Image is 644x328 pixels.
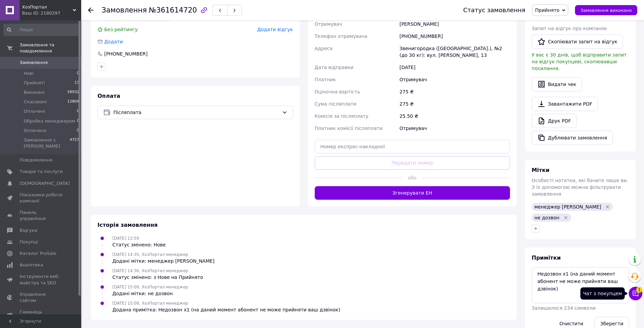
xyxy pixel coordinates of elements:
[315,140,510,153] input: Номер експрес-накладної
[534,204,601,210] span: менеджер [PERSON_NAME]
[74,80,79,86] span: 13
[24,80,45,86] span: Прийняті
[112,241,166,248] div: Статус змінено: Нове
[77,70,79,76] span: 0
[398,98,511,110] div: 275 ₴
[104,39,123,44] span: Додати
[534,215,559,220] span: не дозвон
[398,110,511,122] div: 25.50 ₴
[20,274,63,286] span: Інструменти веб-майстра та SEO
[24,137,70,149] span: Замовлення з [PERSON_NAME]
[22,10,81,16] div: Ваш ID: 2180297
[112,290,188,297] div: Додані мітки: не дозвон
[20,291,63,304] span: Управління сайтом
[24,128,46,134] span: Оплачено
[88,7,93,14] div: Повернутися назад
[315,126,383,131] span: Платник комісії післяплати
[24,70,34,76] span: Нові
[398,18,511,30] div: [PERSON_NAME]
[532,35,623,49] button: Скопіювати запит на відгук
[112,258,215,264] div: Додані мітки: менеджер [PERSON_NAME]
[398,42,511,61] div: Звенигородка ([GEOGRAPHIC_DATA].), №2 (до 30 кг): вул. [PERSON_NAME], 13
[315,77,336,82] span: Платник
[20,309,63,321] span: Гаманець компанії
[315,46,333,51] span: Адреса
[315,65,354,70] span: Дата відправки
[257,27,293,32] span: Додати відгук
[532,267,629,303] textarea: Недозвон х1 (на даний момент абонент не може прийняти ваш дзвінок)
[398,30,511,42] div: [PHONE_NUMBER]
[70,137,79,149] span: 4727
[20,42,81,54] span: Замовлення та повідомлення
[20,250,56,257] span: Каталог ProSale
[20,262,43,268] span: Аналітика
[20,157,52,163] span: Повідомлення
[97,93,120,99] span: Оплата
[315,21,342,27] span: Отримувач
[535,7,559,13] span: Прийнято
[20,210,63,222] span: Панель управління
[398,86,511,98] div: 275 ₴
[532,255,561,261] span: Примітки
[532,131,613,145] button: Дублювати замовлення
[315,89,360,94] span: Оціночна вартість
[402,174,422,181] span: або
[532,52,627,71] span: У вас є 30 днів, щоб відправити запит на відгук покупцеві, скопіювавши посилання.
[67,99,79,105] span: 12804
[532,97,598,111] a: Завантажити PDF
[20,180,70,187] span: [DEMOGRAPHIC_DATA]
[20,169,63,175] span: Товари та послуги
[315,113,369,119] span: Комісія за післяплату
[532,167,550,173] span: Мітки
[532,26,607,31] span: Запит на відгук про компанію
[20,227,37,234] span: Відгуки
[532,77,582,91] button: Видати чек
[575,5,637,15] button: Замовлення виконано
[3,24,80,36] input: Пошук
[580,8,632,13] span: Замовлення виконано
[24,108,45,114] span: Оплачені
[532,305,596,311] span: Залишилося 234 символи
[605,204,610,210] svg: Видалити мітку
[149,6,197,14] span: №361614720
[24,99,47,105] span: Скасовані
[112,285,188,289] span: [DATE] 15:09, ХозПортал менеджер
[97,222,158,228] span: Історія замовлення
[636,287,642,293] span: 1
[580,287,625,300] div: Чат з покупцем
[104,27,138,32] span: Без рейтингу
[20,239,38,245] span: Покупці
[398,73,511,86] div: Отримувач
[112,274,203,281] div: Статус змінено: з Нове на Прийнято
[112,301,188,306] span: [DATE] 15:09, ХозПортал менеджер
[398,122,511,134] div: Отримувач
[112,236,139,241] span: [DATE] 13:59
[20,60,48,66] span: Замовлення
[20,192,63,204] span: Показники роботи компанії
[102,6,147,14] span: Замовлення
[24,89,45,95] span: Виконані
[532,178,628,197] span: Особисті нотатки, які бачите лише ви. З їх допомогою можна фільтрувати замовлення
[112,252,188,257] span: [DATE] 14:35, ХозПортал менеджер
[532,114,577,128] a: Друк PDF
[629,287,642,300] button: Чат з покупцем1
[463,7,526,14] div: Статус замовлення
[315,34,368,39] span: Телефон отримувача
[563,215,569,220] svg: Видалити мітку
[112,268,188,273] span: [DATE] 14:36, ХозПортал менеджер
[104,50,148,57] div: [PHONE_NUMBER]
[77,118,79,124] span: 0
[77,108,79,114] span: 0
[315,186,510,200] button: Згенерувати ЕН
[398,61,511,73] div: [DATE]
[67,89,79,95] span: 58932
[315,101,357,107] span: Сума післяплати
[112,306,340,313] div: Додана примітка: Недозвон х1 (на даний момент абонент не може прийняти ваш дзвінок)
[113,109,279,116] span: Післяплата
[22,4,73,10] span: ХозПортал
[24,118,75,124] span: Обробка менеджером
[77,128,79,134] span: 0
